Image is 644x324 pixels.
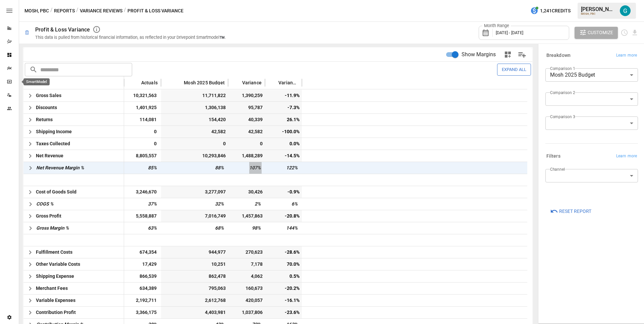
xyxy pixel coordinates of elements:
span: 7,016,749 [164,210,227,222]
button: Customize [575,27,618,39]
span: 674,354 [127,246,158,258]
span: 1,457,863 [231,210,264,222]
span: 26.1% [268,114,301,126]
span: 114,081 [127,114,158,126]
span: 0 [127,138,158,150]
span: 0.0% [268,138,301,150]
label: Channel [550,166,565,172]
span: 4,062 [231,270,264,282]
span: 160,673 [231,282,264,294]
span: 98% [249,222,261,234]
span: 40,339 [231,114,264,126]
button: 1,241Credits [528,5,573,17]
h6: Filters [546,153,560,160]
span: 68% [212,222,224,234]
span: 5,558,887 [127,210,158,222]
span: 10,251 [164,258,227,270]
div: 🗓 [24,29,30,36]
button: Schedule report [621,29,628,36]
span: 1,488,289 [231,150,264,162]
span: Shipping Income [36,126,72,138]
span: Show Margins [462,51,496,59]
span: Net Revenue Margin % [36,162,84,174]
div: This data is pulled from historical financial information, as reflected in your Drivepoint Smartm... [35,35,226,40]
div: MOSH, PBC [581,12,616,15]
div: Profit & Loss Variance [35,26,90,33]
span: Discounts [36,102,57,113]
span: 270,623 [231,246,264,258]
span: 1,241 Credits [540,7,571,15]
span: 8,805,557 [127,150,158,162]
span: 42,582 [164,126,227,138]
span: 85% [145,162,157,174]
button: Reports [54,7,75,15]
span: Merchant Fees [36,282,68,294]
div: SmartModel [23,78,50,85]
span: 11,711,822 [164,90,227,101]
span: 1,401,925 [127,102,158,113]
span: -20.2% [268,282,301,294]
span: 862,478 [164,270,227,282]
button: Sort [268,78,278,87]
span: Variance % [278,81,299,85]
span: 4,403,981 [164,307,227,318]
button: Expand All [497,64,531,75]
span: Reset Report [559,207,591,216]
span: Net Revenue [36,150,63,162]
span: Cost of Goods Sold [36,186,76,198]
span: Gross Profit [36,210,61,222]
span: 1,306,138 [164,102,227,113]
button: Sort [232,78,241,87]
span: 6% [289,198,298,210]
label: Comparison 3 [550,114,575,119]
span: Customize [588,28,613,37]
span: 63% [145,222,157,234]
span: 795,063 [164,282,227,294]
div: Gavin Acres [620,5,631,16]
span: 2,612,768 [164,295,227,306]
button: Manage Columns [515,47,530,62]
span: Learn more [616,52,637,59]
span: Variable Expenses [36,295,75,306]
span: 3,277,097 [164,186,227,198]
button: Sort [42,78,51,87]
span: 2% [252,198,261,210]
span: 32% [212,198,224,210]
span: Contribution Profit [36,307,76,318]
span: 70.0% [268,258,301,270]
span: 866,539 [127,270,158,282]
div: [PERSON_NAME] [581,6,616,12]
span: -23.6% [268,307,301,318]
span: -28.6% [268,246,301,258]
button: Gavin Acres [616,1,635,20]
span: Learn more [616,153,637,160]
span: -20.8% [268,210,301,222]
span: 30,426 [231,186,264,198]
span: Fulfillment Costs [36,246,72,258]
span: 154,420 [164,114,227,126]
span: 88% [212,162,224,174]
button: MOSH, PBC [24,7,49,15]
span: 95,787 [231,102,264,113]
span: 17,429 [127,258,158,270]
span: Other Variable Costs [36,258,80,270]
span: 0 [231,138,264,150]
span: 0.5% [268,270,301,282]
span: 122% [283,162,298,174]
span: 1,390,259 [231,90,264,101]
span: 634,389 [127,282,158,294]
div: Mosh 2025 Budget [545,68,638,82]
label: Comparison 2 [550,90,575,95]
span: 0 [127,126,158,138]
span: 420,057 [231,295,264,306]
span: Gross Margin % [36,222,69,234]
span: 42,582 [231,126,264,138]
span: Gross Sales [36,90,61,101]
span: Shipping Expense [36,270,74,282]
span: Returns [36,114,53,126]
span: -14.5% [268,150,301,162]
span: -7.3% [268,102,301,113]
button: Sort [131,78,141,87]
span: Actuals [141,81,158,85]
span: 10,293,846 [164,150,227,162]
